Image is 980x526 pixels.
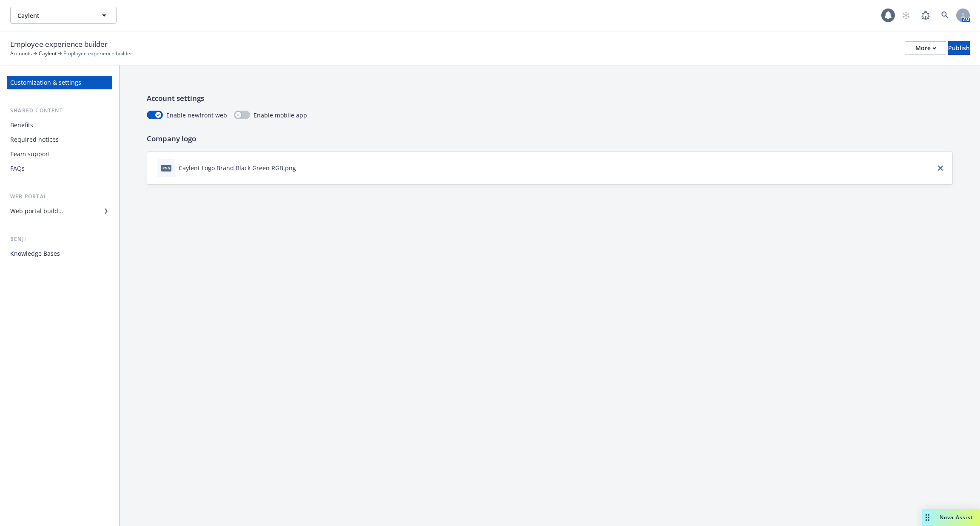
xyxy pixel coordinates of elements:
div: Shared content [7,106,112,115]
div: Benefits [10,118,33,132]
span: Employee experience builder [63,50,132,57]
div: Knowledge Bases [10,247,60,260]
a: Caylent [39,50,57,57]
a: Benefits [7,118,112,132]
a: Team support [7,147,112,161]
span: Enable mobile app [254,111,307,120]
a: Web portal builder [7,204,112,218]
span: Nova Assist [940,514,973,521]
a: Search [937,7,954,24]
div: FAQs [10,162,25,175]
button: download file [299,163,306,172]
span: png [161,165,171,171]
span: Employee experience builder [10,39,108,50]
a: Start snowing [897,7,914,24]
a: close [935,163,946,173]
button: More [905,41,946,55]
div: Customization & settings [10,76,81,89]
p: Account settings [147,93,953,104]
div: More [915,42,936,54]
div: Required notices [10,133,59,146]
a: Report a Bug [917,7,934,24]
button: Publish [948,41,970,55]
button: Nova Assist [922,509,980,526]
p: Company logo [147,133,953,144]
div: Drag to move [922,509,933,526]
a: Required notices [7,133,112,146]
div: Web portal builder [10,204,63,218]
div: Web portal [7,192,112,201]
button: Caylent [10,7,117,24]
a: Knowledge Bases [7,247,112,260]
div: Caylent Logo Brand Black Green RGB.png [179,163,296,172]
span: Caylent [17,11,91,20]
div: Publish [948,42,970,54]
span: Enable newfront web [166,111,227,120]
a: Accounts [10,50,32,57]
div: Team support [10,147,50,161]
div: Benji [7,235,112,243]
a: FAQs [7,162,112,175]
a: Customization & settings [7,76,112,89]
